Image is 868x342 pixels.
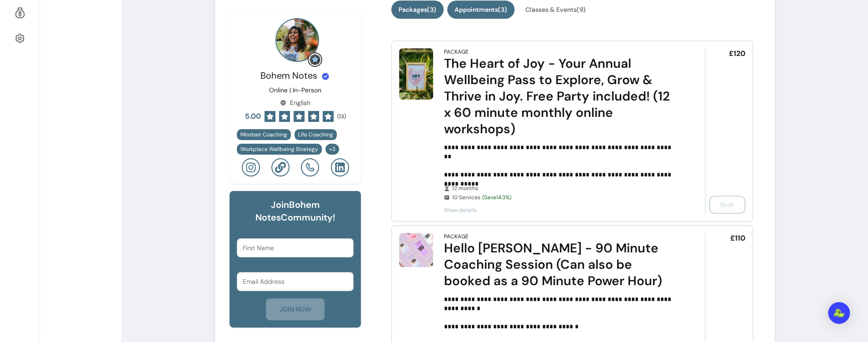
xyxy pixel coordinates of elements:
[444,48,469,55] div: Package
[280,98,310,107] div: English
[11,2,29,24] a: Refer & Earn
[482,194,511,201] span: (Save 14.3 %)
[452,185,679,192] span: 12 months
[391,0,444,19] button: Packages(3)
[444,240,679,289] div: Hello [PERSON_NAME] - 90 Minute Coaching Session (Can also be booked as a 90 Minute Power Hour)
[240,146,318,153] span: Workplace Wellbeing Strategy
[243,277,348,286] input: Email Address
[275,18,319,62] img: Provider image
[447,0,514,19] button: Appointments(3)
[11,27,29,49] a: Settings
[399,233,433,267] img: Hello Joy - 90 Minute Coaching Session (Can also be booked as a 90 Minute Power Hour)
[399,48,433,100] img: The Heart of Joy - Your Annual Wellbeing Pass to Explore, Grow & Thrive in Joy. Free Party includ...
[337,113,346,120] span: ( 13 )
[444,233,469,240] div: Package
[245,111,261,122] span: 5.00
[452,194,679,201] span: 10 Services
[269,85,321,95] p: Online | In-Person
[444,55,679,137] div: The Heart of Joy - Your Annual Wellbeing Pass to Explore, Grow & Thrive in Joy. Free Party includ...
[828,302,850,324] div: Open Intercom Messenger
[260,70,317,81] span: Bohem Notes
[444,206,679,214] span: Show details
[240,131,287,138] span: Mindset Coaching
[705,48,745,214] div: £120
[243,243,348,252] input: First Name
[237,198,354,224] h6: Join Bohem Notes Community!
[518,0,593,19] button: Classes & Events(9)
[327,146,337,153] span: + 3
[309,54,320,65] img: Grow
[298,131,333,138] span: Life Coaching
